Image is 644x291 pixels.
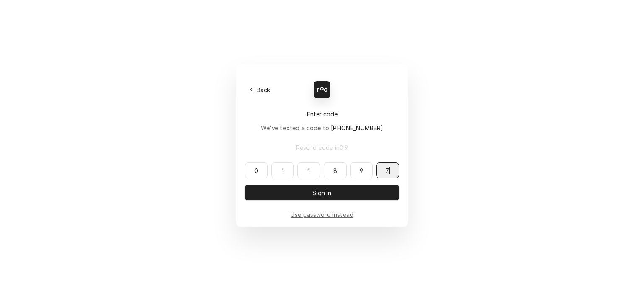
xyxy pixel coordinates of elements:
[294,143,350,152] span: Resend code in 0 : 9
[255,85,272,94] span: Back
[245,185,399,200] button: Sign in
[245,140,399,155] button: Resend code in0:9
[331,124,383,131] span: [PHONE_NUMBER]
[261,124,384,132] div: We've texted a code
[323,124,384,131] span: to
[291,210,353,219] a: Go to Email and password form
[311,188,333,197] span: Sign in
[245,110,399,118] div: Enter code
[245,84,275,95] button: Back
